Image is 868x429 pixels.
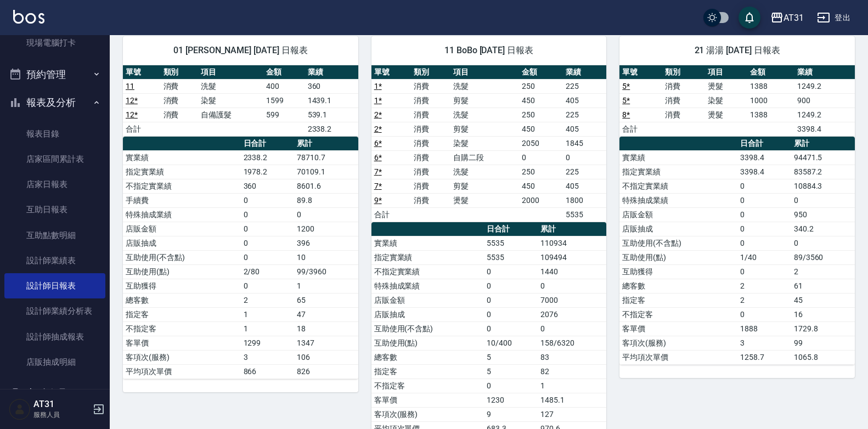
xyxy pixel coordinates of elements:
td: 0 [484,264,538,279]
td: 互助使用(點) [123,264,241,279]
span: 21 湯湯 [DATE] 日報表 [633,45,842,56]
th: 類別 [662,65,705,80]
td: 客單價 [371,393,484,407]
td: 7000 [538,293,606,307]
td: 0 [737,236,791,250]
td: 指定客 [619,293,737,307]
td: 3398.4 [737,165,791,179]
a: 店家區間累計表 [4,146,105,172]
td: 消費 [411,150,450,165]
td: 0 [241,222,295,236]
td: 店販抽成 [371,307,484,321]
td: 消費 [411,136,450,150]
td: 225 [563,165,607,179]
td: 1065.8 [791,350,855,364]
td: 2338.2 [305,122,358,136]
td: 消費 [662,79,705,93]
td: 消費 [161,79,199,93]
td: 2076 [538,307,606,321]
td: 110934 [538,236,606,250]
td: 360 [305,79,358,93]
td: 1200 [294,222,358,236]
td: 1388 [747,79,794,93]
td: 360 [241,179,295,193]
td: 1 [538,379,606,393]
td: 109494 [538,250,606,264]
button: 預約管理 [4,60,105,89]
td: 燙髮 [450,193,519,207]
td: 0 [737,193,791,207]
td: 1845 [563,136,607,150]
td: 客單價 [123,336,241,350]
td: 900 [794,93,855,108]
td: 總客數 [619,279,737,293]
td: 洗髮 [450,108,519,122]
span: 11 BoBo [DATE] 日報表 [385,45,594,56]
td: 599 [263,108,305,122]
td: 自備護髮 [198,108,263,122]
td: 1000 [747,93,794,108]
td: 洗髮 [450,79,519,93]
td: 5535 [484,236,538,250]
td: 1 [241,321,295,336]
td: 剪髮 [450,179,519,193]
th: 日合計 [241,137,295,151]
a: 設計師抽成報表 [4,324,105,349]
td: 互助使用(點) [371,336,484,350]
th: 日合計 [737,137,791,151]
th: 業績 [563,65,607,80]
td: 實業績 [371,236,484,250]
td: 225 [563,108,607,122]
th: 累計 [294,137,358,151]
td: 950 [791,207,855,222]
td: 405 [563,179,607,193]
td: 平均項次單價 [619,350,737,364]
td: 0 [241,236,295,250]
a: 互助日報表 [4,197,105,222]
td: 指定客 [371,364,484,379]
h5: AT31 [33,399,89,410]
td: 消費 [411,79,450,93]
td: 0 [484,307,538,321]
td: 2338.2 [241,150,295,165]
td: 10884.3 [791,179,855,193]
th: 單號 [619,65,662,80]
td: 1249.2 [794,108,855,122]
td: 250 [519,165,563,179]
td: 0 [563,150,607,165]
td: 94471.5 [791,150,855,165]
td: 1440 [538,264,606,279]
td: 106 [294,350,358,364]
td: 225 [563,79,607,93]
td: 洗髮 [198,79,263,93]
td: 82 [538,364,606,379]
td: 手續費 [123,193,241,207]
td: 自購二段 [450,150,519,165]
td: 1258.7 [737,350,791,364]
td: 燙髮 [705,79,748,93]
td: 特殊抽成業績 [619,193,737,207]
td: 450 [519,179,563,193]
td: 1485.1 [538,393,606,407]
td: 396 [294,236,358,250]
td: 0 [737,222,791,236]
td: 染髮 [450,136,519,150]
td: 78710.7 [294,150,358,165]
td: 消費 [411,165,450,179]
td: 0 [538,279,606,293]
td: 0 [241,193,295,207]
td: 1599 [263,93,305,108]
td: 9 [484,407,538,421]
td: 消費 [161,93,199,108]
table: a dense table [371,65,607,222]
td: 不指定客 [123,321,241,336]
th: 業績 [794,65,855,80]
td: 0 [737,207,791,222]
td: 合計 [371,207,411,222]
td: 250 [519,79,563,93]
td: 89/3560 [791,250,855,264]
td: 消費 [662,108,705,122]
th: 單號 [371,65,411,80]
table: a dense table [619,65,855,137]
td: 539.1 [305,108,358,122]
